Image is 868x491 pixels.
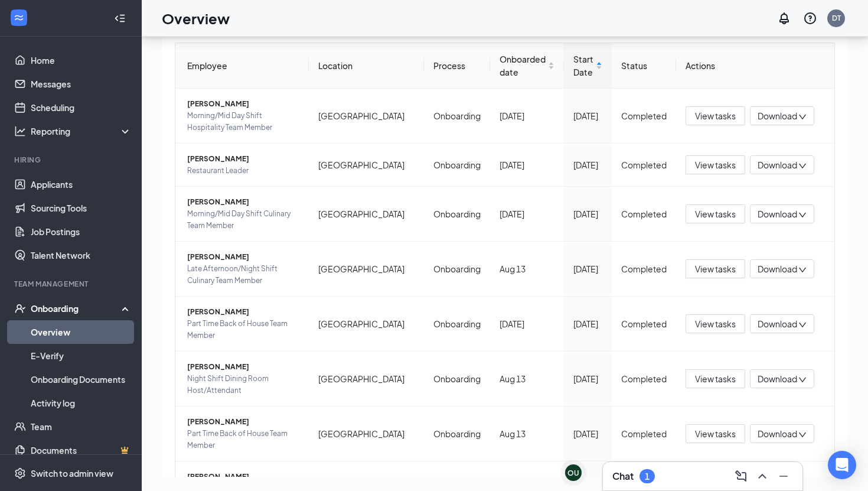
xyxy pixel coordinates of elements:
span: Night Shift Dining Room Host/Attendant [187,373,299,396]
button: View tasks [686,369,745,388]
button: View tasks [686,204,745,223]
div: Completed [621,262,667,275]
a: Talent Network [31,243,132,267]
div: [DATE] [573,158,602,171]
button: View tasks [686,424,745,443]
span: View tasks [695,372,736,385]
div: Aug 13 [500,262,554,275]
a: Applicants [31,173,132,196]
a: Scheduling [31,96,132,119]
span: Download [758,110,797,122]
a: Overview [31,320,132,344]
div: [DATE] [573,109,602,122]
td: [GEOGRAPHIC_DATA] [309,144,424,187]
button: ChevronUp [753,467,772,486]
svg: Minimize [776,469,791,483]
a: E-Verify [31,344,132,368]
span: down [798,211,807,219]
td: Onboarding [424,352,490,407]
div: 1 [645,472,650,482]
span: [PERSON_NAME] [187,361,299,373]
a: Job Postings [31,220,132,243]
span: Late Afternoon/Night Shift Culinary Team Member [187,263,299,287]
span: View tasks [695,158,736,171]
div: [DATE] [500,109,554,122]
span: Start Date [573,53,593,79]
td: Onboarding [424,187,490,242]
div: Completed [621,109,667,122]
h3: Chat [612,470,634,483]
svg: Analysis [14,125,26,137]
span: [PERSON_NAME] [187,98,299,110]
svg: ComposeMessage [734,469,748,483]
th: Process [424,43,490,89]
div: [DATE] [573,427,602,440]
div: [DATE] [500,317,554,330]
div: Completed [621,158,667,171]
div: [DATE] [573,207,602,220]
div: Team Management [14,279,129,289]
span: View tasks [695,109,736,122]
span: Download [758,318,797,330]
span: down [798,321,807,329]
div: Reporting [31,125,132,137]
td: Onboarding [424,144,490,187]
div: Hiring [14,155,129,165]
span: Download [758,208,797,220]
a: Home [31,48,132,72]
button: ComposeMessage [732,467,750,486]
div: [DATE] [500,158,554,171]
svg: QuestionInfo [803,11,817,25]
span: [PERSON_NAME] [187,251,299,263]
span: [PERSON_NAME] [187,153,299,165]
h1: Overview [162,8,230,28]
td: Onboarding [424,89,490,144]
div: Onboarding [31,303,122,314]
td: [GEOGRAPHIC_DATA] [309,89,424,144]
div: Aug 13 [500,372,554,385]
span: Download [758,373,797,385]
td: [GEOGRAPHIC_DATA] [309,297,424,352]
span: Download [758,159,797,171]
div: OU [567,468,579,478]
th: Status [612,43,676,89]
div: Completed [621,317,667,330]
td: [GEOGRAPHIC_DATA] [309,352,424,407]
span: Download [758,428,797,440]
button: Minimize [774,467,793,486]
svg: Collapse [114,12,126,24]
div: Completed [621,207,667,220]
button: View tasks [686,259,745,278]
span: View tasks [695,427,736,440]
a: Team [31,415,132,438]
td: Onboarding [424,407,490,461]
span: down [798,162,807,170]
span: Morning/Mid Day Shift Culinary Team Member [187,208,299,232]
span: Part Time Back of House Team Member [187,318,299,342]
svg: UserCheck [14,303,26,314]
span: Restaurant Leader [187,165,299,177]
a: Activity log [31,391,132,415]
span: View tasks [695,207,736,220]
span: View tasks [695,262,736,275]
td: [GEOGRAPHIC_DATA] [309,187,424,242]
div: Completed [621,427,667,440]
div: Completed [621,372,667,385]
span: down [798,266,807,274]
div: [DATE] [573,317,602,330]
a: Onboarding Documents [31,368,132,391]
span: View tasks [695,317,736,330]
span: [PERSON_NAME] [187,416,299,428]
svg: Notifications [777,11,791,25]
button: View tasks [686,155,745,174]
div: [DATE] [500,207,554,220]
td: Onboarding [424,242,490,297]
div: Aug 13 [500,427,554,440]
a: Sourcing Tools [31,196,132,220]
td: Onboarding [424,297,490,352]
span: down [798,431,807,439]
div: DT [832,13,841,23]
svg: ChevronUp [755,469,769,483]
div: Open Intercom Messenger [828,451,856,479]
th: Employee [175,43,309,89]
